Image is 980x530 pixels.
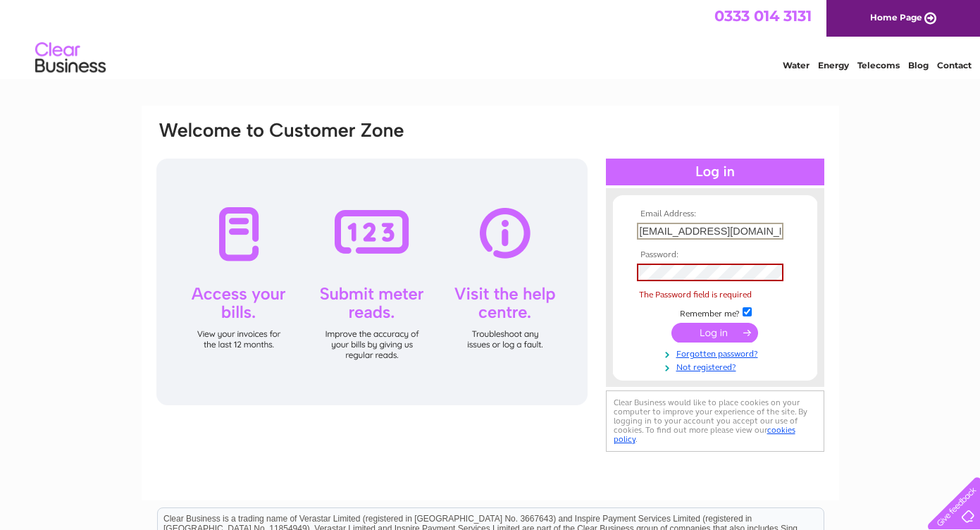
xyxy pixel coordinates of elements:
[614,425,795,444] a: cookies policy
[857,60,900,70] a: Telecoms
[639,290,752,300] span: The Password field is required
[35,37,106,80] img: logo.png
[908,60,929,70] a: Blog
[633,250,797,260] th: Password:
[158,8,824,68] div: Clear Business is a trading name of Verastar Limited (registered in [GEOGRAPHIC_DATA] No. 3667643...
[937,60,972,70] a: Contact
[633,305,797,319] td: Remember me?
[818,60,849,70] a: Energy
[637,359,797,373] a: Not registered?
[637,346,797,359] a: Forgotten password?
[714,7,812,25] a: 0333 014 3131
[606,390,824,452] div: Clear Business would like to place cookies on your computer to improve your experience of the sit...
[783,60,810,70] a: Water
[671,323,758,343] input: Submit
[633,209,797,219] th: Email Address:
